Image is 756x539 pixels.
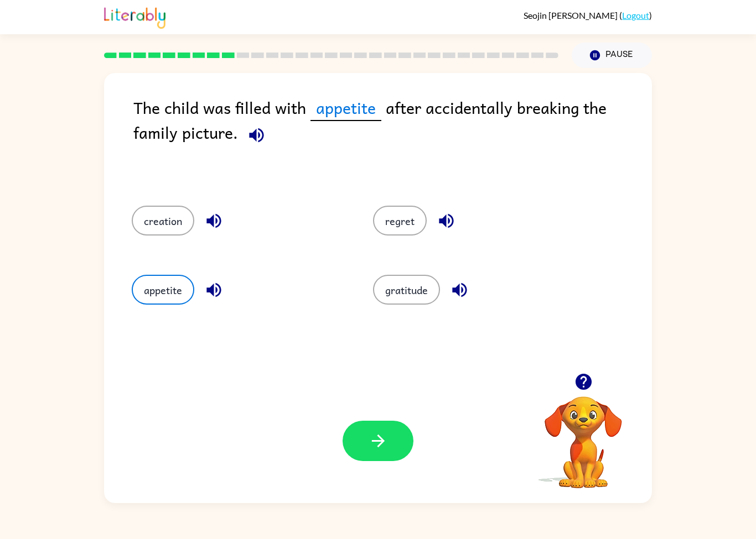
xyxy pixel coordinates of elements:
[528,379,639,490] video: Your browser must support playing .mp4 files to use Literably. Please try using another browser.
[104,4,165,29] img: Literably
[132,206,194,236] button: creation
[373,206,427,236] button: regret
[572,43,652,68] button: Pause
[133,95,652,184] div: The child was filled with after accidentally breaking the family picture.
[373,275,440,305] button: gratitude
[310,95,381,121] span: appetite
[524,10,652,20] div: ( )
[622,10,649,20] a: Logout
[132,275,194,305] button: appetite
[524,10,619,20] span: Seojin [PERSON_NAME]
